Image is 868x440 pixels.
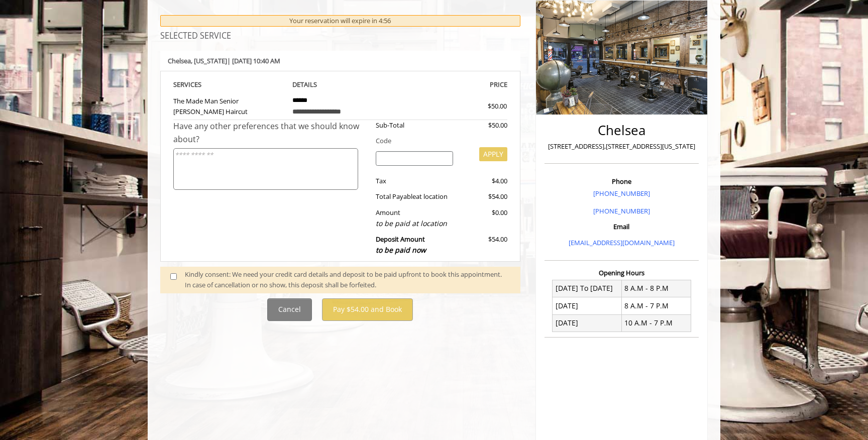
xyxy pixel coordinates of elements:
p: [STREET_ADDRESS],[STREET_ADDRESS][US_STATE] [547,141,696,152]
div: to be paid at location [376,218,454,229]
div: $50.00 [461,120,507,131]
h3: Phone [547,178,696,185]
th: SERVICE [173,79,285,90]
td: 8 A.M - 8 P.M [621,280,691,297]
a: [PHONE_NUMBER] [593,206,650,215]
td: 8 A.M - 7 P.M [621,297,691,314]
div: $4.00 [461,176,507,186]
div: $50.00 [452,101,507,112]
td: [DATE] To [DATE] [553,280,622,297]
div: Kindly consent: We need your credit card details and deposit to be paid upfront to book this appo... [185,269,510,290]
td: The Made Man Senior [PERSON_NAME] Haircut [173,90,285,120]
td: [DATE] [553,297,622,314]
div: Sub-Total [368,120,461,131]
span: S [198,80,201,89]
a: [PHONE_NUMBER] [593,189,650,198]
td: [DATE] [553,314,622,332]
button: Pay $54.00 and Book [322,298,413,321]
div: Amount [368,207,461,229]
div: $54.00 [461,191,507,202]
div: Your reservation will expire in 4:56 [160,15,520,27]
span: , [US_STATE] [191,56,227,65]
th: DETAILS [285,79,396,90]
h3: Email [547,223,696,230]
span: at location [416,192,448,201]
div: $54.00 [461,234,507,256]
div: Code [368,136,507,146]
div: Tax [368,176,461,186]
th: PRICE [396,79,507,90]
td: 10 A.M - 7 P.M [621,314,691,332]
div: Have any other preferences that we should know about? [173,120,368,146]
h3: SELECTED SERVICE [160,32,520,41]
a: [EMAIL_ADDRESS][DOMAIN_NAME] [569,238,675,247]
h2: Chelsea [547,123,696,138]
b: Deposit Amount [376,235,426,255]
div: Total Payable [368,191,461,202]
div: $0.00 [461,207,507,229]
button: APPLY [479,147,507,161]
button: Cancel [267,298,312,321]
b: Chelsea | [DATE] 10:40 AM [168,56,280,65]
h3: Opening Hours [545,269,699,276]
span: to be paid now [376,245,426,255]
